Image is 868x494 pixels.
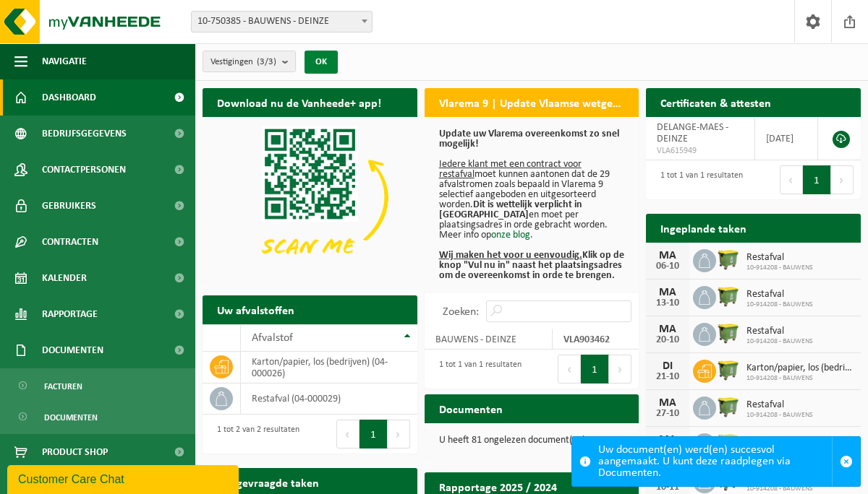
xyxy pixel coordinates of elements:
img: WB-1100-HPE-GN-50 [716,247,741,272]
span: Restafval [746,289,813,300]
h2: Certificaten & attesten [646,88,786,116]
button: 1 [803,165,831,194]
span: Vestigingen [210,51,276,73]
label: Zoeken: [443,306,479,318]
span: Kalender [42,260,87,296]
div: MA [653,397,682,409]
span: VLA615949 [657,145,744,157]
div: Uw document(en) werd(en) succesvol aangemaakt. U kunt deze raadplegen via Documenten. [598,437,832,486]
u: Iedere klant met een contract voor restafval [439,159,582,180]
span: Bedrijfsgegevens [42,116,127,152]
div: 27-10 [653,409,682,419]
td: karton/papier, los (bedrijven) (04-000026) [241,352,417,383]
b: Dit is wettelijk verplicht in [GEOGRAPHIC_DATA] [439,199,582,220]
img: WB-1100-HPE-GN-50 [716,284,741,308]
span: Documenten [44,404,98,431]
a: Facturen [4,372,192,399]
div: 1 tot 1 van 1 resultaten [653,164,743,196]
button: Vestigingen(3/3) [203,51,296,72]
h2: Documenten [425,394,517,422]
h2: Ingeplande taken [646,214,761,242]
img: WB-1100-HPE-GN-50 [716,431,741,456]
h2: Vlarema 9 | Update Vlaamse wetgeving [425,88,639,116]
div: 1 tot 2 van 2 resultaten [210,418,299,450]
span: Contracten [42,224,98,260]
img: WB-1100-HPE-GN-50 [716,321,741,345]
div: 06-10 [653,261,682,272]
button: OK [305,51,338,74]
button: Previous [558,355,581,383]
a: Documenten [4,403,192,430]
td: BAUWENS - DEINZE [425,329,553,350]
button: Next [609,355,631,383]
span: 10-750385 - BAUWENS - DEINZE [191,11,373,32]
span: 10-750385 - BAUWENS - DEINZE [192,12,372,32]
b: Klik op de knop "Vul nu in" naast het plaatsingsadres om de overeenkomst in orde te brengen. [439,250,624,281]
span: 10-914208 - BAUWENS [746,411,813,420]
div: DI [653,360,682,372]
div: 1 tot 1 van 1 resultaten [432,353,522,385]
span: Dashboard [42,79,96,116]
img: WB-1100-HPE-GN-50 [716,394,741,419]
span: 10-914208 - BAUWENS [746,300,813,309]
span: 10-914208 - BAUWENS [746,264,813,272]
span: Afvalstof [252,332,293,344]
img: WB-1100-HPE-GN-50 [716,357,741,382]
span: Rapportage [42,296,98,332]
span: Restafval [746,252,813,264]
count: (3/3) [257,57,276,66]
span: Product Shop [42,434,108,470]
a: onze blog. [491,230,533,240]
span: DELANGE-MAES - DEINZE [657,122,728,144]
button: Previous [780,165,803,194]
span: Navigatie [42,43,87,79]
h2: Uw afvalstoffen [203,295,309,324]
button: 1 [359,420,388,448]
span: Restafval [746,399,813,411]
span: Contactpersonen [42,152,126,188]
div: 21-10 [653,372,682,382]
span: Documenten [42,332,103,368]
div: MA [653,287,682,298]
td: restafval (04-000029) [241,383,417,415]
span: Facturen [44,373,82,400]
div: 13-10 [653,298,682,308]
u: Wij maken het voor u eenvoudig. [439,250,582,261]
button: Next [831,165,854,194]
p: moet kunnen aantonen dat de 29 afvalstromen zoals bepaald in Vlarema 9 selectief aangeboden en ui... [439,129,625,281]
img: Download de VHEPlus App [203,117,417,278]
div: MA [653,434,682,446]
b: Update uw Vlarema overeenkomst zo snel mogelijk! [439,129,619,149]
div: 20-10 [653,335,682,345]
p: U heeft 81 ongelezen document(en). [439,435,625,446]
span: Gebruikers [42,188,96,224]
iframe: chat widget [7,462,242,494]
button: Previous [336,420,359,448]
div: MA [653,250,682,261]
span: Restafval [746,326,813,337]
button: 1 [581,355,609,383]
span: 10-914208 - BAUWENS [746,337,813,346]
strong: VLA903462 [563,334,610,345]
td: [DATE] [755,117,818,160]
button: Next [388,420,410,448]
div: MA [653,324,682,335]
h2: Download nu de Vanheede+ app! [203,88,396,116]
span: Karton/papier, los (bedrijven) [746,363,854,374]
span: 10-914208 - BAUWENS [746,374,854,383]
